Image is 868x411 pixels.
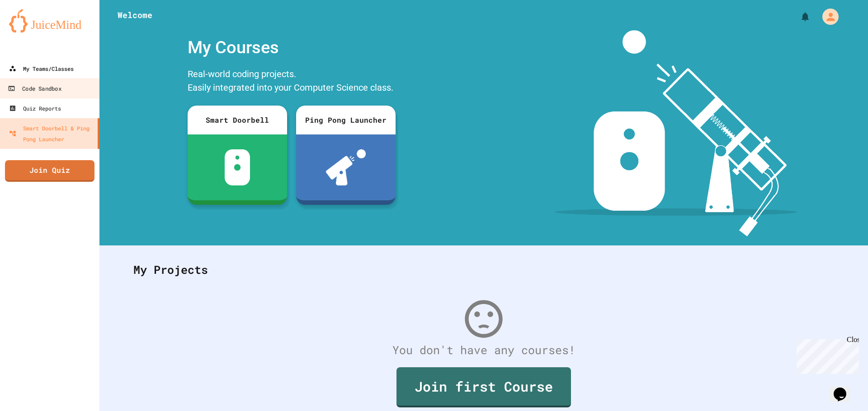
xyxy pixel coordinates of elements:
[183,30,400,65] div: My Courses
[4,4,62,57] div: Chat with us now!Close
[326,149,366,185] img: ppl-with-ball.png
[793,336,859,374] iframe: chat widget
[813,6,841,27] div: My Account
[396,367,571,407] a: Join first Course
[225,149,250,185] img: sdb-white.svg
[9,63,74,74] div: My Teams/Classes
[9,123,94,144] div: Smart Doorbell & Ping Pong Launcher
[783,9,813,24] div: My Notifications
[9,9,90,32] img: logo-orange.svg
[124,252,843,287] div: My Projects
[8,83,61,94] div: Code Sandbox
[555,30,797,236] img: banner-image-my-projects.png
[183,65,400,99] div: Real-world coding projects. Easily integrated into your Computer Science class.
[296,106,396,134] div: Ping Pong Launcher
[9,103,61,114] div: Quiz Reports
[188,106,287,134] div: Smart Doorbell
[830,375,859,402] iframe: chat widget
[124,342,843,359] div: You don't have any courses!
[5,160,94,182] a: Join Quiz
